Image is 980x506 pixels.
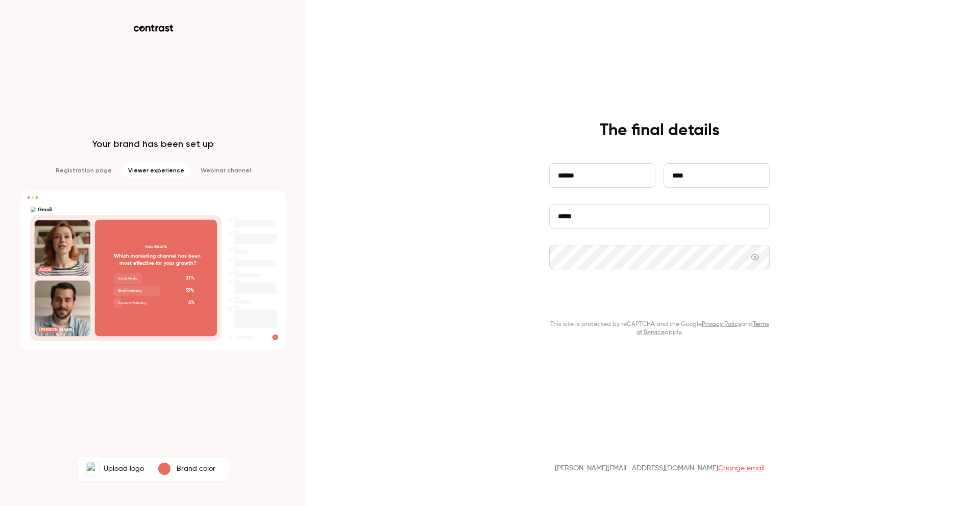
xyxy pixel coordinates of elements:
[50,162,118,179] li: Registration page
[92,138,214,150] p: Your brand has been set up
[122,162,190,179] li: Viewer experience
[177,464,215,474] p: Brand color
[80,459,150,479] label: GmailUpload logo
[150,459,227,479] button: Brand color
[600,120,720,141] h4: The final details
[549,320,770,337] p: This site is protected by reCAPTCHA and the Google and apply.
[194,162,257,179] li: Webinar channel
[549,288,770,312] button: Continue
[87,463,99,475] img: Gmail
[718,465,765,472] a: Change email
[702,321,741,327] a: Privacy Policy
[555,463,765,473] p: [PERSON_NAME][EMAIL_ADDRESS][DOMAIN_NAME]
